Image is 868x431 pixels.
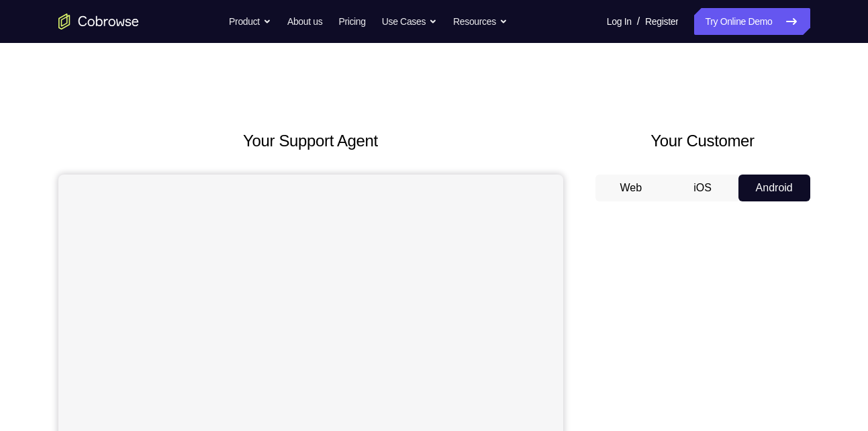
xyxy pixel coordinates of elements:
[58,129,563,153] h2: Your Support Agent
[453,8,508,35] button: Resources
[645,8,678,35] a: Register
[637,13,640,30] span: /
[595,175,667,201] button: Web
[287,8,322,35] a: About us
[58,13,139,30] a: Go to the home page
[667,175,738,201] button: iOS
[607,8,632,35] a: Log In
[229,8,271,35] button: Product
[694,8,810,35] a: Try Online Demo
[738,175,810,201] button: Android
[338,8,365,35] a: Pricing
[382,8,437,35] button: Use Cases
[595,129,810,153] h2: Your Customer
